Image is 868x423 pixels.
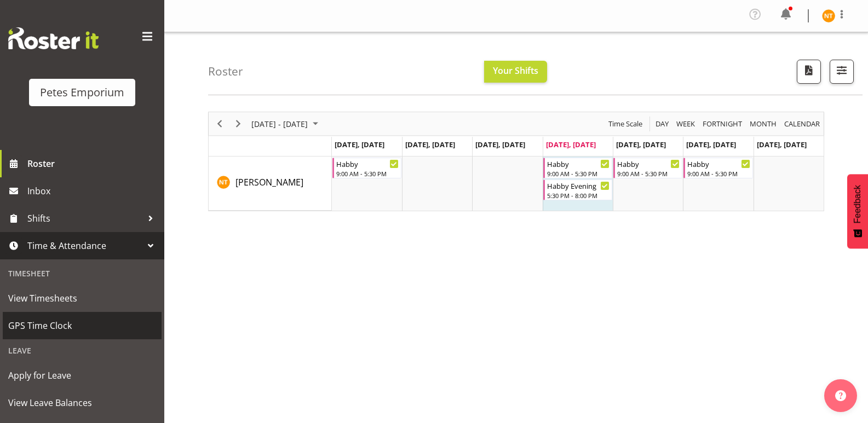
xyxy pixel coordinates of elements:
[3,389,162,416] a: View Leave Balances
[8,290,156,306] span: View Timesheets
[27,237,142,254] span: Time & Attendance
[212,117,227,131] button: Previous
[332,157,824,211] table: Timeline Week of September 4, 2025
[3,339,162,362] div: Leave
[208,65,243,78] h4: Roster
[847,174,868,248] button: Feedback - Show survey
[783,117,822,131] button: Month
[332,158,401,178] div: Nicole Thomson"s event - Habby Begin From Monday, September 1, 2025 at 9:00:00 AM GMT+12:00 Ends ...
[822,9,835,22] img: nicole-thomson8388.jpg
[675,117,697,131] button: Timeline Week
[687,169,750,178] div: 9:00 AM - 5:30 PM
[3,285,162,312] a: View Timesheets
[336,169,399,178] div: 9:00 AM - 5:30 PM
[484,61,547,83] button: Your Shifts
[493,65,538,77] span: Your Shifts
[830,60,854,84] button: Filter Shifts
[797,60,821,84] button: Download a PDF of the roster according to the set date range.
[749,117,778,131] span: Month
[235,176,303,188] span: [PERSON_NAME]
[8,395,156,411] span: View Leave Balances
[757,140,807,149] span: [DATE], [DATE]
[543,179,612,200] div: Nicole Thomson"s event - Habby Evening Begin From Thursday, September 4, 2025 at 5:30:00 PM GMT+1...
[675,117,696,131] span: Week
[27,183,159,199] span: Inbox
[748,117,779,131] button: Timeline Month
[607,117,645,131] button: Time Scale
[8,317,156,334] span: GPS Time Clock
[547,180,610,191] div: Habby Evening
[210,112,229,135] div: Previous
[336,158,399,169] div: Habby
[701,117,744,131] button: Fortnight
[687,158,750,169] div: Habby
[547,169,610,178] div: 9:00 AM - 5:30 PM
[405,140,455,149] span: [DATE], [DATE]
[3,262,162,285] div: Timesheet
[208,112,824,211] div: Timeline Week of September 4, 2025
[654,117,671,131] button: Timeline Day
[547,191,610,200] div: 5:30 PM - 8:00 PM
[783,117,821,131] span: calendar
[547,158,610,169] div: Habby
[607,117,643,131] span: Time Scale
[546,140,596,149] span: [DATE], [DATE]
[613,158,682,178] div: Nicole Thomson"s event - Habby Begin From Friday, September 5, 2025 at 9:00:00 AM GMT+12:00 Ends ...
[3,362,162,389] a: Apply for Leave
[8,367,156,384] span: Apply for Leave
[3,312,162,339] a: GPS Time Clock
[686,140,736,149] span: [DATE], [DATE]
[543,158,612,178] div: Nicole Thomson"s event - Habby Begin From Thursday, September 4, 2025 at 9:00:00 AM GMT+12:00 End...
[27,155,159,172] span: Roster
[616,140,666,149] span: [DATE], [DATE]
[40,84,124,101] div: Petes Emporium
[209,157,332,211] td: Nicole Thomson resource
[250,117,309,131] span: [DATE] - [DATE]
[475,140,525,149] span: [DATE], [DATE]
[853,185,863,223] span: Feedback
[617,169,680,178] div: 9:00 AM - 5:30 PM
[654,117,670,131] span: Day
[683,158,752,178] div: Nicole Thomson"s event - Habby Begin From Saturday, September 6, 2025 at 9:00:00 AM GMT+12:00 End...
[250,117,323,131] button: September 01 - 07, 2025
[702,117,743,131] span: Fortnight
[231,117,246,131] button: Next
[229,112,248,135] div: Next
[235,176,303,189] a: [PERSON_NAME]
[835,390,846,401] img: help-xxl-2.png
[335,140,384,149] span: [DATE], [DATE]
[617,158,680,169] div: Habby
[27,210,142,227] span: Shifts
[8,27,99,49] img: Rosterit website logo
